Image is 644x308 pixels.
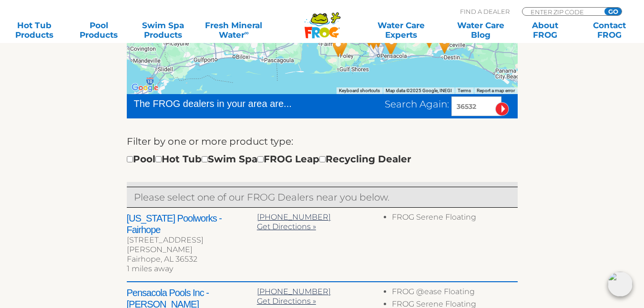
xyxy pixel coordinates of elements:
a: Swim SpaProducts [138,21,188,40]
a: AboutFROG [520,21,570,40]
div: Pinch-A-Penny #119E - 47 miles away. [379,32,401,58]
a: Get Directions » [257,297,316,306]
button: Keyboard shortcuts [339,87,380,94]
p: Please select one of our FROG Dealers near you below. [134,190,511,205]
a: Terms (opens in new tab) [458,88,471,93]
a: [PHONE_NUMBER] [257,212,331,222]
div: The FROG dealers in your area are... [134,96,326,111]
img: Google [129,82,161,94]
p: Find A Dealer [460,7,510,16]
div: Fairhope, AL 36532 [127,255,257,264]
img: openIcon [608,272,633,297]
a: [PHONE_NUMBER] [257,287,331,296]
span: Map data ©2025 Google, INEGI [386,88,452,93]
input: Submit [495,102,509,116]
a: Water CareBlog [456,21,506,40]
a: PoolProducts [74,21,124,40]
span: Search Again: [385,98,449,110]
input: Zip Code Form [530,8,594,16]
a: ContactFROG [584,21,634,40]
li: FROG @ease Floating [392,287,517,299]
input: GO [604,8,622,15]
label: Filter by one or more product type: [127,134,293,149]
a: Hot TubProducts [10,21,60,40]
div: Pensacola Pools Inc - Foley - 14 miles away. [327,34,349,60]
div: Leslie's Poolmart, Inc. # 684 - 48 miles away. [381,32,403,58]
span: 1 miles away [127,264,173,273]
a: Get Directions » [257,222,316,231]
div: Alabama Poolworks - Foley - 16 miles away. [331,33,353,59]
div: Pinch-A-Penny #278 - 85 miles away. [434,32,456,57]
div: Pool Hot Tub Swim Spa FROG Leap Recycling Dealer [127,151,411,167]
a: Water CareExperts [360,21,441,40]
a: Report a map error [477,88,515,93]
a: Open this area in Google Maps (opens a new window) [129,82,161,94]
div: [STREET_ADDRESS][PERSON_NAME] [127,235,257,255]
a: Fresh MineralWater∞ [203,21,265,40]
sup: ∞ [245,29,249,36]
li: FROG Serene Floating [392,212,517,225]
h2: [US_STATE] Poolworks - Fairhope [127,212,257,235]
